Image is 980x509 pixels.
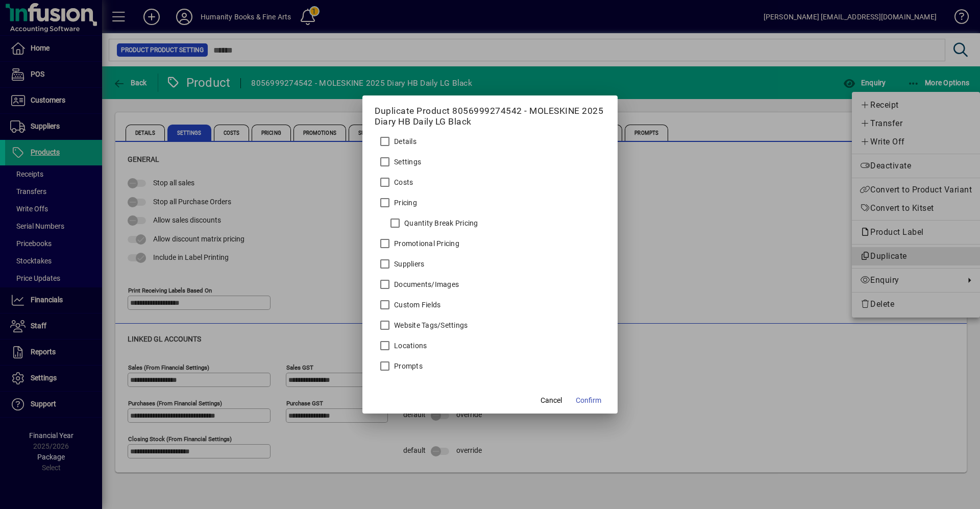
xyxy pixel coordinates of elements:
button: Cancel [535,391,568,409]
label: Settings [392,157,421,167]
h5: Duplicate Product 8056999274542 - MOLESKINE 2025 Diary HB Daily LG Black [375,106,605,127]
label: Costs [392,177,413,187]
label: Documents/Images [392,279,459,289]
label: Custom Fields [392,300,440,310]
label: Website Tags/Settings [392,320,468,330]
label: Suppliers [392,259,424,269]
label: Locations [392,341,427,351]
label: Quantity Break Pricing [402,218,478,228]
label: Prompts [392,361,423,371]
span: Confirm [576,395,601,406]
button: Confirm [572,391,605,409]
label: Pricing [392,198,417,208]
label: Details [392,136,416,147]
label: Promotional Pricing [392,238,459,249]
span: Cancel [541,395,562,406]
